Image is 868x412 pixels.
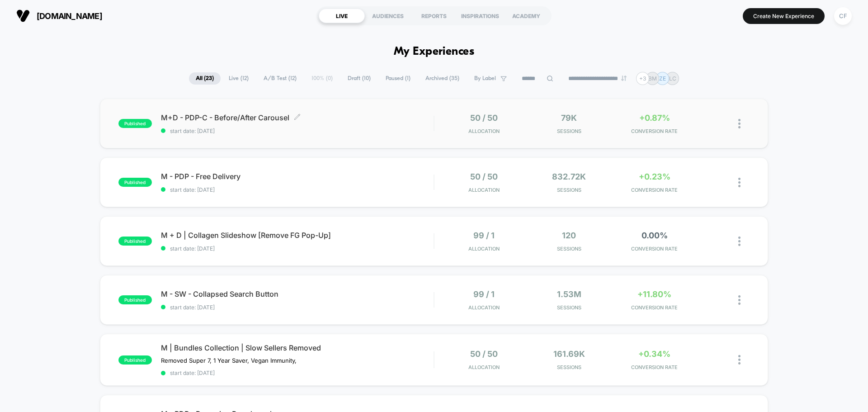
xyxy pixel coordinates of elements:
span: M - PDP - Free Delivery [161,172,434,181]
span: CONVERSION RATE [614,128,695,134]
span: Removed Super 7, 1 Year Saver, Vegan Immunity, [161,357,297,364]
span: 79k [561,113,577,123]
h1: My Experiences [394,45,475,58]
span: CONVERSION RATE [614,246,695,252]
span: 99 / 1 [473,231,495,240]
span: 120 [562,231,576,240]
span: +0.23% [639,172,670,181]
span: [DOMAIN_NAME] [37,11,102,21]
span: 99 / 1 [473,289,495,299]
span: +0.87% [639,113,670,123]
div: ACADEMY [503,9,549,23]
span: +11.80% [637,289,671,299]
span: Sessions [529,304,610,311]
button: Create New Experience [743,8,825,24]
span: CONVERSION RATE [614,364,695,370]
div: + 3 [636,72,649,85]
span: Allocation [468,187,500,193]
span: Sessions [529,187,610,193]
span: 50 / 50 [470,349,498,359]
span: published [118,237,152,246]
span: 0.00% [642,231,668,240]
img: close [738,295,741,305]
img: close [738,355,741,365]
span: CONVERSION RATE [614,187,695,193]
span: Archived ( 35 ) [419,72,466,85]
img: Visually logo [16,9,30,23]
span: Sessions [529,364,610,370]
span: published [118,355,152,365]
div: REPORTS [411,9,457,23]
span: Allocation [468,304,500,311]
span: 1.53M [557,289,581,299]
span: All ( 23 ) [189,72,221,85]
div: AUDIENCES [365,9,411,23]
button: CF [831,7,854,25]
button: [DOMAIN_NAME] [14,9,105,23]
img: close [738,178,741,187]
span: By Label [474,75,496,82]
span: start date: [DATE] [161,245,434,252]
span: Sessions [529,128,610,134]
p: BM [648,75,657,82]
span: published [118,119,152,128]
span: Allocation [468,364,500,370]
img: end [621,76,627,81]
span: Sessions [529,246,610,252]
span: Allocation [468,128,500,134]
span: start date: [DATE] [161,304,434,311]
span: Draft ( 10 ) [341,72,377,85]
span: start date: [DATE] [161,128,434,134]
span: M + D | Collagen Slideshow [Remove FG Pop-Up] [161,231,434,240]
span: start date: [DATE] [161,369,434,376]
span: 161.69k [553,349,585,359]
span: CONVERSION RATE [614,304,695,311]
span: A/B Test ( 12 ) [257,72,303,85]
span: M | Bundles Collection | Slow Sellers Removed [161,343,434,352]
div: INSPIRATIONS [457,9,503,23]
div: CF [834,7,852,25]
span: 50 / 50 [470,113,498,123]
span: published [118,178,152,187]
span: +0.34% [638,349,670,359]
span: Allocation [468,246,500,252]
span: Live ( 12 ) [222,72,255,85]
img: close [738,237,741,246]
span: start date: [DATE] [161,186,434,193]
span: published [118,295,152,304]
span: 50 / 50 [470,172,498,181]
img: close [738,119,741,128]
p: ZE [659,75,666,82]
span: M - SW - Collapsed Search Button [161,289,434,298]
span: 832.72k [552,172,586,181]
span: M+D - PDP-C - Before/After Carousel [161,113,434,122]
div: LIVE [319,9,365,23]
p: LC [669,75,676,82]
span: Paused ( 1 ) [379,72,417,85]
